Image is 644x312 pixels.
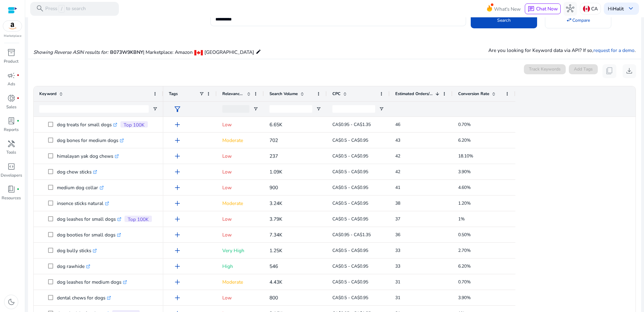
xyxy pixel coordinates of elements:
p: dog chew sticks [57,165,97,178]
button: Search [471,12,537,28]
img: ca.svg [583,5,590,12]
p: Very High [222,244,258,257]
span: 38 [395,200,400,206]
span: inventory_2 [7,48,15,57]
span: 6.20% [458,137,471,143]
p: Sales [6,104,16,111]
span: Tags [169,91,178,97]
span: 33 [395,247,400,253]
p: Low [222,165,258,178]
p: Moderate [222,134,258,147]
span: 900 [269,184,278,191]
span: fiber_manual_record [17,74,19,77]
span: 46 [395,122,400,128]
span: 1% [458,216,465,222]
span: lab_profile [7,117,15,125]
span: CA$0.5 - CA$0.95 [332,295,368,301]
span: add [173,262,181,270]
input: Keyword Filter Input [39,105,149,113]
span: download [625,67,633,75]
span: 1.25K [269,247,282,254]
span: CA$0.5 - CA$0.95 [332,200,368,206]
span: donut_small [7,94,15,102]
span: 237 [269,153,278,159]
span: 546 [269,263,278,269]
p: dog leashes for small dogs [57,213,121,225]
button: hub [563,2,577,16]
span: Search Volume [269,91,298,97]
span: 0.70% [458,279,471,285]
input: CPC Filter Input [332,105,375,113]
p: dog rawhide [57,260,90,273]
p: Resources [2,195,21,201]
span: 31 [395,279,400,285]
span: add [173,278,181,286]
mat-icon: edit [256,48,261,56]
span: 6.20% [458,263,471,269]
span: filter_alt [173,105,181,113]
span: CA$0.95 - CA$1.35 [332,232,371,238]
span: Compare [572,17,590,24]
span: Chat Now [536,5,558,12]
p: Ads [8,81,15,88]
span: Estimated Orders/Month [395,91,433,97]
p: Tools [6,150,16,156]
span: CA$0.5 - CA$0.95 [332,184,368,190]
span: add [173,168,181,176]
p: Reports [4,127,19,133]
span: add [173,247,181,255]
p: Developers [1,173,22,179]
p: Product [4,59,19,65]
span: 3.90% [458,169,471,175]
span: 37 [395,216,400,222]
span: fiber_manual_record [17,97,19,100]
span: Keyword [39,91,57,97]
span: CA$0.5 - CA$0.95 [332,279,368,285]
p: Low [222,291,258,304]
span: 31 [395,295,400,301]
p: Hi [608,6,624,11]
span: 3.79K [269,216,282,222]
p: High [222,260,258,273]
span: | Marketplace: Amazon [143,49,193,55]
span: 1.09K [269,168,282,175]
span: handyman [7,140,15,148]
p: Press to search [45,5,86,13]
p: Top 100K [128,216,149,224]
span: fiber_manual_record [17,120,19,122]
span: dark_mode [7,298,15,306]
span: 0.50% [458,232,471,238]
button: Open Filter Menu [253,106,258,111]
span: add [173,136,181,145]
span: code_blocks [7,162,15,171]
p: Low [222,228,258,241]
span: CA$0.5 - CA$0.95 [332,169,368,175]
span: 18.10% [458,153,473,159]
span: 2.70% [458,247,471,253]
span: 1.20% [458,200,471,206]
p: himalayan yak dog chews [57,150,119,162]
span: CA$0.5 - CA$0.95 [332,137,368,143]
span: CA$0.5 - CA$0.95 [332,247,368,253]
span: campaign [7,71,15,80]
p: dog booties for small dogs [57,228,121,241]
span: chat [528,6,535,13]
span: 36 [395,232,400,238]
span: 4.60% [458,184,471,190]
span: 3.90% [458,295,471,301]
span: add [173,152,181,160]
img: amazon.svg [3,21,22,31]
span: CA$0.5 - CA$0.95 [332,263,368,269]
p: CA [591,3,598,14]
p: insence sticks natural [57,197,109,210]
span: 7.34K [269,231,282,238]
p: dog treats for small dogs [57,118,117,131]
p: Low [222,181,258,194]
span: What's New [494,3,521,14]
input: Search Volume Filter Input [269,105,312,113]
span: add [173,184,181,192]
button: Compare [545,12,611,28]
a: request for a demo [593,47,635,54]
span: search [36,4,44,13]
span: 702 [269,137,278,144]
